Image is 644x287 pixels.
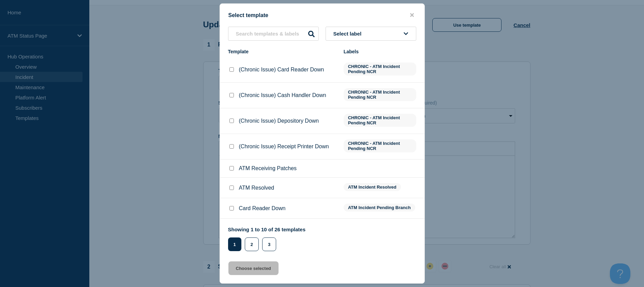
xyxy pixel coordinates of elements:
input: (Chronic Issue) Depository Down checkbox [229,119,234,123]
button: Choose selected [228,261,279,275]
span: ATM Incident Resolved [344,183,401,191]
p: Card Reader Down [239,205,286,211]
input: ATM Resolved checkbox [229,186,234,190]
p: ATM Resolved [239,185,274,191]
button: 1 [228,237,241,251]
p: (Chronic Issue) Receipt Printer Down [239,143,329,150]
span: CHRONIC - ATM Incident Pending NCR [344,114,416,127]
input: (Chronic Issue) Cash Handler Down checkbox [229,93,234,97]
div: Labels [344,49,416,54]
p: Showing 1 to 10 of 26 templates [228,227,306,232]
button: 2 [245,237,259,251]
input: ATM Receiving Patches checkbox [229,166,234,170]
p: (Chronic Issue) Card Reader Down [239,67,324,73]
input: Card Reader Down checkbox [229,206,234,210]
p: (Chronic Issue) Depository Down [239,118,319,124]
span: CHRONIC - ATM Incident Pending NCR [344,63,416,76]
button: Select label [326,27,416,41]
div: Template [228,49,337,54]
button: close button [408,12,416,18]
span: Select label [333,31,364,37]
span: ATM Incident Pending Branch [344,204,415,211]
button: 3 [262,237,276,251]
input: Search templates & labels [228,27,319,41]
span: CHRONIC - ATM Incident Pending NCR [344,88,416,101]
div: Select template [220,12,424,18]
span: CHRONIC - ATM Incident Pending NCR [344,139,416,152]
p: ATM Receiving Patches [239,165,297,172]
p: (Chronic Issue) Cash Handler Down [239,92,326,98]
input: (Chronic Issue) Receipt Printer Down checkbox [229,144,234,149]
input: (Chronic Issue) Card Reader Down checkbox [229,67,234,72]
